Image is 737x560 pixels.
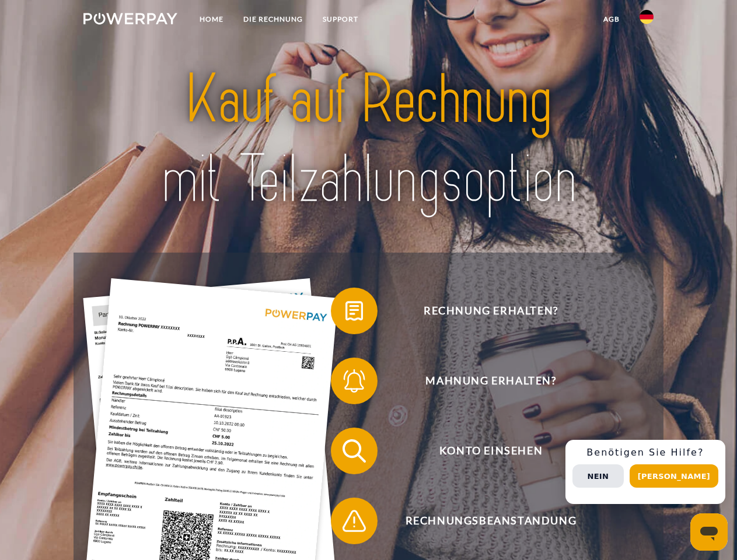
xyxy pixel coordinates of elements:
button: [PERSON_NAME] [630,464,718,488]
span: Rechnung erhalten? [348,288,634,334]
button: Rechnungsbeanstandung [331,498,634,544]
button: Nein [572,464,624,488]
a: DIE RECHNUNG [233,9,313,30]
a: agb [593,9,630,30]
h3: Benötigen Sie Hilfe? [572,447,718,459]
img: title-powerpay_de.svg [111,56,626,223]
img: de [640,10,654,24]
img: qb_warning.svg [340,506,369,535]
span: Mahnung erhalten? [348,358,634,404]
button: Mahnung erhalten? [331,358,634,404]
a: SUPPORT [313,9,368,30]
img: logo-powerpay-white.svg [83,13,177,24]
img: qb_bell.svg [340,366,369,395]
a: Home [190,9,233,30]
img: qb_bill.svg [340,296,369,325]
button: Rechnung erhalten? [331,288,634,334]
span: Konto einsehen [348,428,634,474]
iframe: Schaltfläche zum Öffnen des Messaging-Fensters [690,513,728,551]
div: Schnellhilfe [565,440,725,504]
span: Rechnungsbeanstandung [348,498,634,544]
button: Konto einsehen [331,428,634,474]
img: qb_search.svg [340,436,369,466]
